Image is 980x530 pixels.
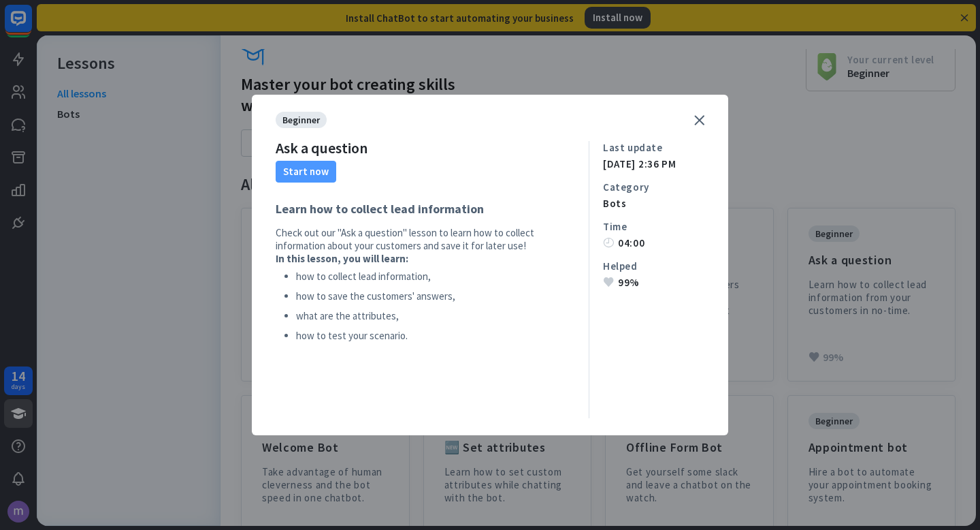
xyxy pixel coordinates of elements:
[11,5,52,46] button: Open LiveChat chat widget
[603,141,704,154] div: Last update
[603,276,704,289] div: 99%
[296,268,575,285] li: how to collect lead information,
[276,112,327,128] div: beginner
[296,328,575,344] li: how to test your scenario.
[276,138,367,157] div: Ask a question
[276,226,575,252] p: Check out our "Ask a question" lesson to learn how to collect information about your customers an...
[603,236,704,249] div: 04:00
[276,200,575,219] h3: Learn how to collect lead information
[694,115,704,125] i: close
[603,277,614,287] i: heart
[603,220,704,233] div: Time
[603,157,704,170] div: [DATE] 2:36 PM
[603,197,704,210] div: bots
[276,252,408,265] b: In this lesson, you will learn:
[603,238,614,248] i: time
[296,308,575,324] li: what are the attributes,
[296,288,575,305] li: how to save the customers' answers,
[603,260,704,272] div: Helped
[276,161,336,183] button: Start now
[603,181,704,193] div: Category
